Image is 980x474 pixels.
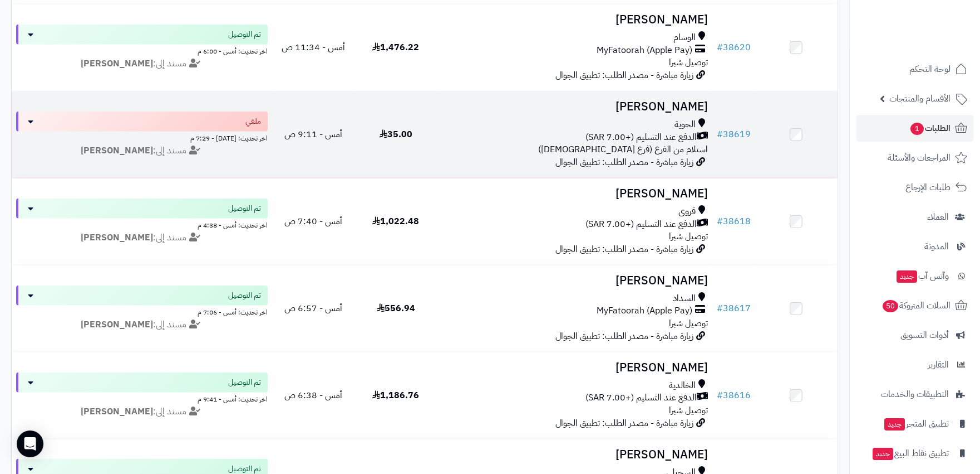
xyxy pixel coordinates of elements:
a: تطبيق المتجرجديد [856,410,973,437]
span: تم التوصيل [228,203,261,214]
span: # [717,128,723,141]
a: المراجعات والأسئلة [856,144,973,171]
span: التقارير [928,357,949,373]
span: جديد [873,448,893,460]
span: الدفع عند التسليم (+7.00 SAR) [585,131,697,144]
span: الدفع عند التسليم (+7.00 SAR) [585,218,697,231]
a: #38616 [717,389,751,402]
span: MyFatoorah (Apple Pay) [597,304,692,317]
span: # [717,302,723,315]
span: استلام من الفرع (فرع [DEMOGRAPHIC_DATA]) [538,143,708,156]
strong: [PERSON_NAME] [81,318,153,331]
span: الحوية [674,118,696,131]
span: 556.94 [377,302,415,315]
span: العملاء [927,209,949,225]
span: الوسام [673,31,696,44]
span: # [717,41,723,54]
span: تم التوصيل [228,29,261,40]
span: الدفع عند التسليم (+7.00 SAR) [585,391,697,404]
span: توصيل شبرا [669,230,708,243]
span: # [717,215,723,228]
div: مسند إلى: [8,405,276,418]
span: جديد [884,418,905,431]
span: تطبيق المتجر [883,416,949,432]
span: أمس - 9:11 ص [284,128,342,141]
h3: [PERSON_NAME] [441,13,707,26]
span: السلات المتروكة [881,298,951,313]
span: لوحة التحكم [909,61,951,77]
span: 1,476.22 [372,41,419,54]
span: جديد [897,270,917,283]
a: العملاء [856,204,973,230]
span: 1,022.48 [372,215,419,228]
span: السداد [673,292,696,305]
span: وآتس آب [895,268,949,284]
a: #38619 [717,128,751,141]
span: التطبيقات والخدمات [881,386,949,402]
a: التقارير [856,351,973,378]
span: الطلبات [909,120,951,136]
div: اخر تحديث: أمس - 6:00 م [16,45,268,56]
a: وآتس آبجديد [856,263,973,289]
span: طلبات الإرجاع [905,180,951,195]
span: 1,186.76 [372,389,419,402]
div: اخر تحديث: أمس - 9:41 م [16,393,268,404]
span: قروى [678,205,696,218]
strong: [PERSON_NAME] [81,405,153,418]
span: زيارة مباشرة - مصدر الطلب: تطبيق الجوال [555,69,693,82]
span: زيارة مباشرة - مصدر الطلب: تطبيق الجوال [555,330,693,343]
span: 1 [910,122,924,136]
span: أمس - 6:57 ص [284,302,342,315]
span: توصيل شبرا [669,404,708,417]
h3: [PERSON_NAME] [441,274,707,287]
span: أمس - 11:34 ص [282,41,345,54]
span: 50 [882,299,899,313]
img: logo-2.png [904,18,969,42]
span: زيارة مباشرة - مصدر الطلب: تطبيق الجوال [555,243,693,256]
a: السلات المتروكة50 [856,292,973,319]
span: ملغي [245,116,261,127]
a: #38618 [717,215,751,228]
span: الخالدية [669,379,696,392]
span: أمس - 6:38 ص [284,389,342,402]
span: زيارة مباشرة - مصدر الطلب: تطبيق الجوال [555,156,693,169]
div: Open Intercom Messenger [17,431,43,457]
span: تم التوصيل [228,377,261,388]
a: أدوات التسويق [856,322,973,349]
strong: [PERSON_NAME] [81,57,153,70]
a: المدونة [856,233,973,260]
span: المراجعات والأسئلة [888,150,951,166]
div: مسند إلى: [8,57,276,70]
a: لوحة التحكم [856,56,973,83]
span: # [717,389,723,402]
span: توصيل شبرا [669,317,708,330]
div: اخر تحديث: أمس - 7:06 م [16,306,268,317]
span: تطبيق نقاط البيع [871,446,949,461]
span: تم التوصيل [228,290,261,301]
a: تطبيق نقاط البيعجديد [856,440,973,467]
span: أمس - 7:40 ص [284,215,342,228]
h3: [PERSON_NAME] [441,187,707,200]
span: 35.00 [380,128,412,141]
a: طلبات الإرجاع [856,174,973,201]
h3: [PERSON_NAME] [441,448,707,461]
div: مسند إلى: [8,144,276,157]
span: زيارة مباشرة - مصدر الطلب: تطبيق الجوال [555,417,693,430]
span: توصيل شبرا [669,56,708,69]
h3: [PERSON_NAME] [441,100,707,113]
strong: [PERSON_NAME] [81,231,153,244]
div: مسند إلى: [8,318,276,331]
a: التطبيقات والخدمات [856,381,973,408]
a: الطلبات1 [856,115,973,142]
span: MyFatoorah (Apple Pay) [597,44,692,57]
span: الأقسام والمنتجات [889,91,951,107]
span: أدوات التسويق [900,327,949,343]
a: #38620 [717,41,751,54]
div: اخر تحديث: [DATE] - 7:29 م [16,132,268,143]
h3: [PERSON_NAME] [441,361,707,374]
div: مسند إلى: [8,231,276,244]
div: اخر تحديث: أمس - 4:38 م [16,219,268,230]
span: المدونة [924,239,949,254]
strong: [PERSON_NAME] [81,144,153,157]
a: #38617 [717,302,751,315]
